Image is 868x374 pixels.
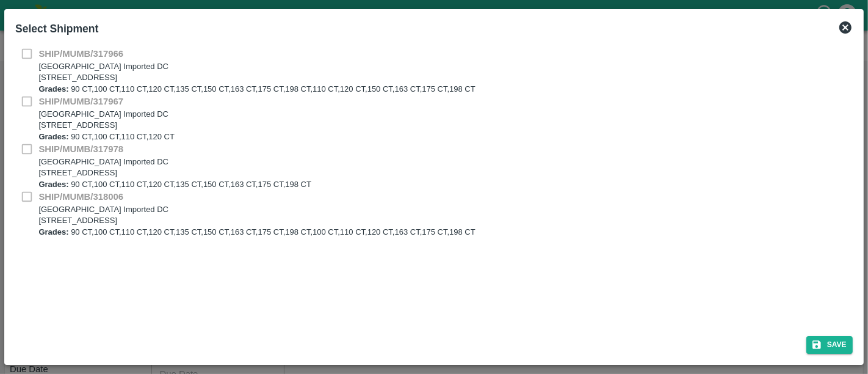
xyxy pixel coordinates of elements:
[38,131,175,143] p: 90 CT,100 CT,110 CT,120 CT
[38,144,123,154] b: SHIP/MUMB/317978
[38,179,311,191] p: 90 CT,100 CT,110 CT,120 CT,135 CT,150 CT,163 CT,175 CT,198 CT
[38,167,311,179] p: [STREET_ADDRESS]
[38,204,475,216] p: [GEOGRAPHIC_DATA] Imported DC
[38,192,123,202] b: SHIP/MUMB/318006
[38,109,175,120] p: [GEOGRAPHIC_DATA] Imported DC
[38,227,475,238] p: 90 CT,100 CT,110 CT,120 CT,135 CT,150 CT,163 CT,175 CT,198 CT,100 CT,110 CT,120 CT,163 CT,175 CT,...
[38,72,475,84] p: [STREET_ADDRESS]
[38,49,123,59] b: SHIP/MUMB/317966
[38,84,68,94] b: Grades:
[38,180,68,189] b: Grades:
[15,23,98,35] b: Select Shipment
[38,61,475,73] p: [GEOGRAPHIC_DATA] Imported DC
[38,120,175,131] p: [STREET_ADDRESS]
[38,227,68,237] b: Grades:
[38,97,123,106] b: SHIP/MUMB/317967
[38,156,311,168] p: [GEOGRAPHIC_DATA] Imported DC
[806,336,853,354] button: Save
[38,215,475,227] p: [STREET_ADDRESS]
[38,132,68,141] b: Grades:
[38,84,475,95] p: 90 CT,100 CT,110 CT,120 CT,135 CT,150 CT,163 CT,175 CT,198 CT,110 CT,120 CT,150 CT,163 CT,175 CT,...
